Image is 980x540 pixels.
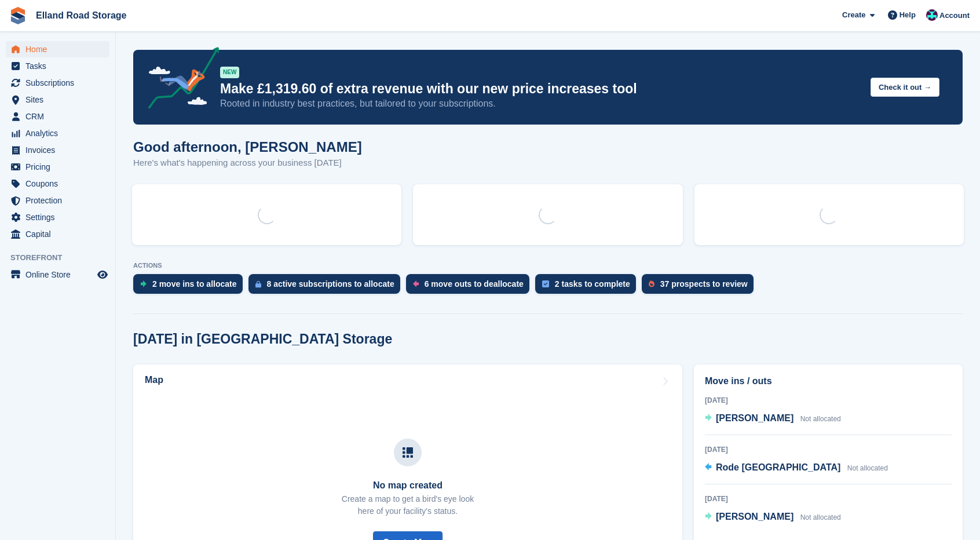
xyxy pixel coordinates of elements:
[133,262,963,269] p: ACTIONS
[152,279,237,289] div: 2 move ins to allocate
[6,192,109,209] a: menu
[403,447,413,458] img: map-icn-33ee37083ee616e46c38cad1a60f524a97daa1e2b2c8c0bc3eb3415660979fc1.svg
[649,280,654,287] img: prospect-51fa495bee0391a8d652442698ab0144808aea92771e9ea1ae160a38d050c398.svg
[542,280,549,287] img: task-75834270c22a3079a89374b754ae025e5fb1db73e45f91037f5363f120a921f8.svg
[6,209,109,225] a: menu
[926,9,938,21] img: Scott Hullah
[6,75,109,91] a: menu
[413,280,419,287] img: move_outs_to_deallocate_icon-f764333ba52eb49d3ac5e1228854f67142a1ed5810a6f6cc68b1a99e826820c5.svg
[406,274,535,300] a: 6 move outs to deallocate
[25,75,95,91] span: Subscriptions
[939,10,970,21] span: Account
[25,41,95,57] span: Home
[716,413,793,423] span: [PERSON_NAME]
[25,142,95,158] span: Invoices
[716,462,840,472] span: Rode [GEOGRAPHIC_DATA]
[342,493,474,517] p: Create a map to get a bird's eye look here of your facility's status.
[140,280,147,287] img: move_ins_to_allocate_icon-fdf77a2bb77ea45bf5b3d319d69a93e2d87916cf1d5bf7949dd705db3b84f3ca.svg
[6,142,109,158] a: menu
[847,464,888,472] span: Not allocated
[705,411,841,426] a: [PERSON_NAME] Not allocated
[6,125,109,141] a: menu
[25,108,95,125] span: CRM
[535,274,642,300] a: 2 tasks to complete
[248,274,406,300] a: 8 active subscriptions to allocate
[133,156,362,170] p: Here's what's happening across your business [DATE]
[800,513,841,521] span: Not allocated
[642,274,759,300] a: 37 prospects to review
[138,47,220,113] img: price-adjustments-announcement-icon-8257ccfd72463d97f412b2fc003d46551f7dbcb40ab6d574587a9cd5c0d94...
[705,395,952,406] div: [DATE]
[705,461,888,476] a: Rode [GEOGRAPHIC_DATA] Not allocated
[220,81,861,97] p: Make £1,319.60 of extra revenue with our new price increases tool
[871,78,939,97] button: Check it out →
[267,279,394,289] div: 8 active subscriptions to allocate
[899,9,916,21] span: Help
[6,226,109,242] a: menu
[9,7,27,24] img: stora-icon-8386f47178a22dfd0bd8f6a31ec36ba5ce8667c1dd55bd0f319d3a0aa187defe.svg
[25,226,95,242] span: Capital
[96,268,109,282] a: Preview store
[25,176,95,192] span: Coupons
[145,375,163,385] h2: Map
[25,92,95,108] span: Sites
[10,252,115,264] span: Storefront
[342,480,474,491] h3: No map created
[6,58,109,74] a: menu
[705,444,952,455] div: [DATE]
[25,209,95,225] span: Settings
[220,67,239,78] div: NEW
[716,512,793,521] span: [PERSON_NAME]
[133,274,248,300] a: 2 move ins to allocate
[6,41,109,57] a: menu
[6,159,109,175] a: menu
[6,92,109,108] a: menu
[25,58,95,74] span: Tasks
[133,331,392,347] h2: [DATE] in [GEOGRAPHIC_DATA] Storage
[6,267,109,283] a: menu
[6,176,109,192] a: menu
[425,279,524,289] div: 6 move outs to deallocate
[555,279,630,289] div: 2 tasks to complete
[31,6,131,25] a: Elland Road Storage
[705,494,952,504] div: [DATE]
[842,9,865,21] span: Create
[705,510,841,525] a: [PERSON_NAME] Not allocated
[255,280,261,288] img: active_subscription_to_allocate_icon-d502201f5373d7db506a760aba3b589e785aa758c864c3986d89f69b8ff3...
[25,125,95,141] span: Analytics
[25,192,95,209] span: Protection
[800,415,841,423] span: Not allocated
[705,374,952,388] h2: Move ins / outs
[6,108,109,125] a: menu
[660,279,748,289] div: 37 prospects to review
[220,97,861,110] p: Rooted in industry best practices, but tailored to your subscriptions.
[25,159,95,175] span: Pricing
[25,267,95,283] span: Online Store
[133,139,362,155] h1: Good afternoon, [PERSON_NAME]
